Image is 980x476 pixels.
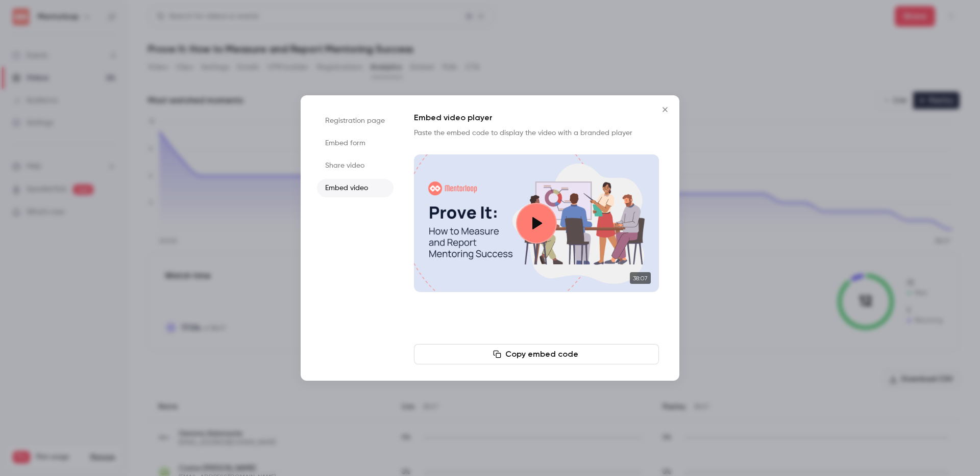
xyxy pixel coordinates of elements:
li: Share video [317,156,394,175]
button: Play video [516,203,557,244]
time: 38:07 [630,272,651,284]
h1: Embed video player [414,112,659,124]
li: Registration page [317,112,394,130]
li: Embed video [317,179,394,197]
section: Cover [414,154,659,292]
button: Close [655,99,675,120]
button: Copy embed code [414,344,659,364]
p: Paste the embed code to display the video with a branded player [414,128,659,138]
li: Embed form [317,134,394,152]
